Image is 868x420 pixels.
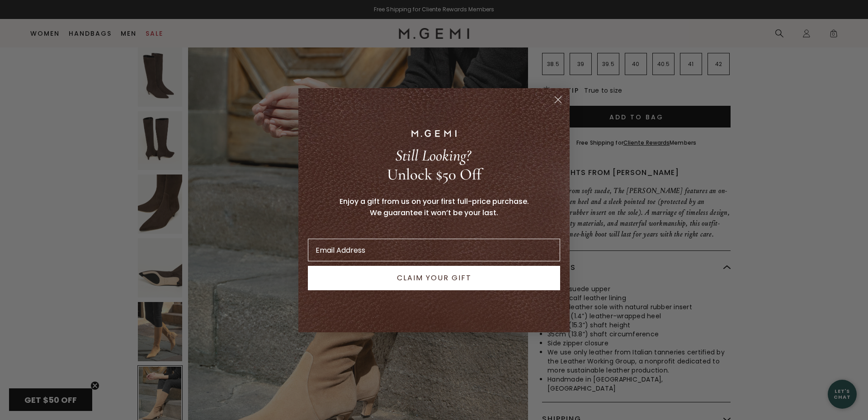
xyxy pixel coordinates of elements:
input: Email Address [308,239,560,261]
button: CLAIM YOUR GIFT [308,266,560,290]
span: Enjoy a gift from us on your first full-price purchase. We guarantee it won’t be your last. [340,196,529,218]
button: Close dialog [550,92,566,108]
span: Unlock $50 Off [387,165,481,184]
img: M.GEMI [411,130,457,137]
span: Still Looking? [395,146,471,165]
